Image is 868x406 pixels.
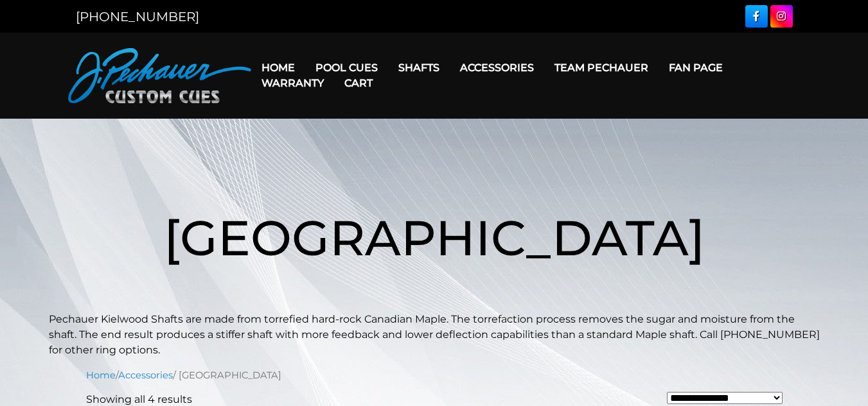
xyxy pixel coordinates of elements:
select: Shop order [667,392,783,404]
a: Home [86,369,116,381]
a: Shafts [388,51,450,84]
a: Accessories [450,51,544,84]
a: [PHONE_NUMBER] [76,9,199,24]
a: Cart [334,67,383,99]
p: Pechauer Kielwood Shafts are made from torrefied hard-rock Canadian Maple. The torrefaction proce... [49,312,820,358]
a: Accessories [118,369,173,381]
a: Home [251,51,305,84]
nav: Breadcrumb [86,368,783,382]
a: Pool Cues [305,51,388,84]
a: Team Pechauer [544,51,659,84]
a: Warranty [251,67,334,99]
span: [GEOGRAPHIC_DATA] [164,208,705,267]
a: Fan Page [659,51,733,84]
img: Pechauer Custom Cues [68,48,251,103]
